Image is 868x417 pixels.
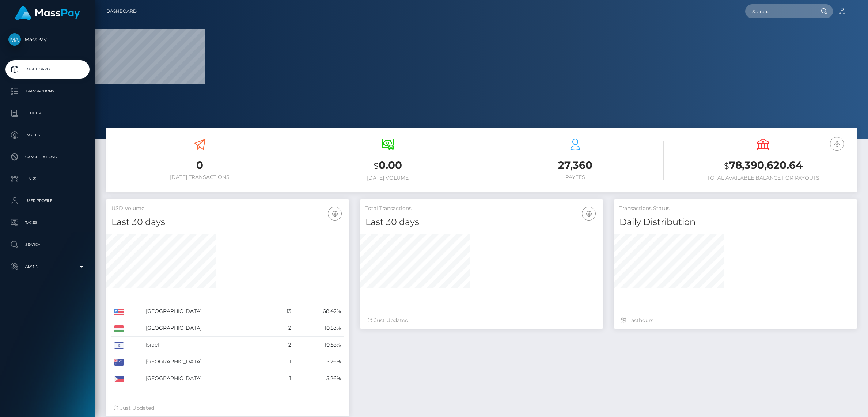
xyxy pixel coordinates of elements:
td: 2 [273,337,294,353]
small: $ [724,161,729,171]
p: Taxes [8,217,87,228]
p: Cancellations [8,152,87,162]
a: Dashboard [106,4,137,19]
td: Israel [143,337,273,353]
td: [GEOGRAPHIC_DATA] [143,320,273,337]
img: MassPay [8,33,21,46]
h4: Last 30 days [111,216,344,229]
a: Transactions [5,82,90,100]
img: US.png [114,309,124,315]
td: 10.53% [294,337,344,353]
img: AU.png [114,359,124,366]
a: Links [5,170,90,188]
h3: 0 [111,158,288,172]
p: Search [8,239,87,250]
h3: 27,360 [487,158,664,172]
td: 5.26% [294,370,344,387]
h5: Transactions Status [619,205,852,212]
p: Ledger [8,108,87,119]
img: HU.png [114,325,124,332]
a: Search [5,236,90,254]
a: Taxes [5,214,90,232]
h5: USD Volume [111,205,344,212]
h6: [DATE] Volume [299,175,476,181]
div: Just Updated [367,317,596,324]
h3: 0.00 [299,158,476,173]
td: 2 [273,320,294,337]
img: IL.png [114,342,124,349]
td: 5.26% [294,353,344,370]
span: MassPay [5,36,90,43]
a: Payees [5,126,90,144]
p: Dashboard [8,64,87,75]
a: Admin [5,257,90,276]
td: 10.53% [294,320,344,337]
a: Cancellations [5,148,90,166]
div: Just Updated [113,404,342,412]
p: Admin [8,261,87,272]
td: 1 [273,370,294,387]
img: MassPay Logo [15,6,80,20]
p: Transactions [8,86,87,97]
td: 68.42% [294,303,344,320]
h5: Total Transactions [365,205,598,212]
h6: Payees [487,174,664,180]
p: Payees [8,130,87,141]
td: [GEOGRAPHIC_DATA] [143,353,273,370]
a: User Profile [5,192,90,210]
h4: Last 30 days [365,216,598,229]
small: $ [374,161,379,171]
td: 1 [273,353,294,370]
td: [GEOGRAPHIC_DATA] [143,303,273,320]
h4: Daily Distribution [619,216,852,229]
div: Last hours [621,317,850,324]
a: Ledger [5,104,90,122]
p: Links [8,173,87,184]
img: PH.png [114,376,124,382]
td: 13 [273,303,294,320]
p: User Profile [8,195,87,206]
h6: [DATE] Transactions [111,174,288,180]
td: [GEOGRAPHIC_DATA] [143,370,273,387]
h3: 78,390,620.64 [675,158,852,173]
a: Dashboard [5,60,90,79]
input: Search... [745,4,814,18]
h6: Total Available Balance for Payouts [675,175,852,181]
